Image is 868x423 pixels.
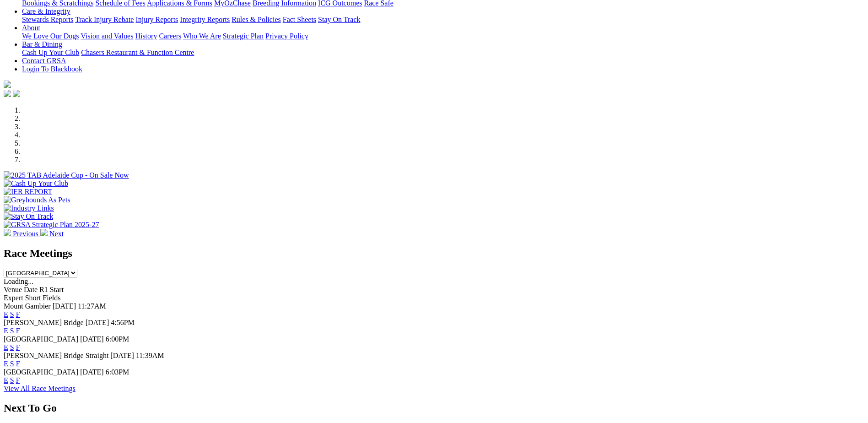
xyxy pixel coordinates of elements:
a: Who We Are [183,32,221,40]
img: chevron-right-pager-white.svg [40,229,48,236]
span: Next [49,230,64,238]
span: 4:56PM [111,319,135,326]
a: Previous [4,230,40,238]
a: Track Injury Rebate [75,16,134,23]
img: logo-grsa-white.png [4,81,11,88]
img: Industry Links [4,204,54,212]
span: Date [24,286,38,293]
a: F [16,327,20,335]
img: facebook.svg [4,90,11,97]
a: Contact GRSA [22,57,66,65]
span: Expert [4,294,23,302]
a: Careers [159,32,181,40]
a: We Love Our Dogs [22,32,79,40]
div: About [22,32,864,40]
a: Fact Sheets [283,16,316,23]
span: Loading... [4,277,33,285]
span: [GEOGRAPHIC_DATA] [4,368,78,376]
a: Vision and Values [81,32,133,40]
span: Venue [4,286,22,293]
a: Chasers Restaurant & Function Centre [81,49,194,56]
img: twitter.svg [13,90,20,97]
img: IER REPORT [4,188,52,196]
span: [DATE] [53,302,76,310]
span: [DATE] [86,319,109,326]
a: E [4,360,8,368]
a: Cash Up Your Club [22,49,79,56]
img: chevron-left-pager-white.svg [4,229,11,236]
a: View All Race Meetings [4,385,75,392]
a: Privacy Policy [265,32,308,40]
span: [DATE] [80,368,104,376]
div: Bar & Dining [22,49,864,57]
a: Next [40,230,64,238]
img: Greyhounds As Pets [4,196,70,204]
a: E [4,327,8,335]
a: Injury Reports [135,16,178,23]
a: Integrity Reports [180,16,230,23]
span: [PERSON_NAME] Bridge [4,319,84,326]
a: S [10,360,14,368]
img: Stay On Track [4,212,53,221]
span: 11:39AM [136,352,164,359]
a: S [10,343,14,351]
img: 2025 TAB Adelaide Cup - On Sale Now [4,171,129,179]
span: Fields [43,294,60,302]
a: Rules & Policies [232,16,281,23]
a: Strategic Plan [223,32,264,40]
a: S [10,376,14,384]
a: History [135,32,157,40]
a: E [4,310,8,318]
span: 6:03PM [106,368,129,376]
span: [DATE] [80,335,104,343]
span: R1 Start [39,286,64,293]
span: 11:27AM [78,302,106,310]
h2: Next To Go [4,402,864,414]
h2: Race Meetings [4,247,864,260]
a: Bar & Dining [22,40,62,48]
a: Stewards Reports [22,16,73,23]
a: S [10,327,14,335]
img: Cash Up Your Club [4,179,68,188]
a: F [16,310,20,318]
span: [PERSON_NAME] Bridge Straight [4,352,108,359]
div: Care & Integrity [22,16,864,24]
img: GRSA Strategic Plan 2025-27 [4,221,99,229]
a: About [22,24,40,32]
a: S [10,310,14,318]
span: Mount Gambier [4,302,51,310]
span: 6:00PM [106,335,129,343]
a: Stay On Track [318,16,360,23]
a: Login To Blackbook [22,65,82,73]
a: E [4,376,8,384]
span: [DATE] [110,352,134,359]
a: F [16,360,20,368]
a: F [16,376,20,384]
a: E [4,343,8,351]
span: Previous [13,230,38,238]
span: Short [25,294,41,302]
a: Care & Integrity [22,7,70,15]
a: F [16,343,20,351]
span: [GEOGRAPHIC_DATA] [4,335,78,343]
